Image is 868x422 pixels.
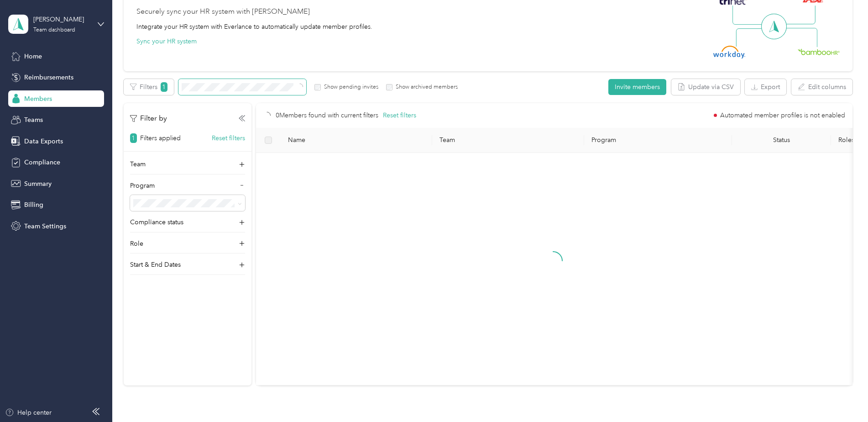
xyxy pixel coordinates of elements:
label: Show pending invites [321,83,378,91]
th: Program [584,128,732,153]
button: Update via CSV [671,79,740,95]
th: Status [732,128,831,153]
button: Reset filters [383,111,416,121]
button: Export [745,79,786,95]
button: Filters1 [124,79,174,95]
p: Program [130,181,155,190]
button: Sync your HR system [136,37,197,46]
p: Team [130,159,146,169]
iframe: Everlance-gr Chat Button Frame [817,371,868,422]
p: Role [130,239,143,248]
span: Automated member profiles is not enabled [720,112,845,119]
th: Name [281,128,433,153]
span: Reimbursements [24,73,73,82]
span: 1 [161,82,167,92]
span: Compliance [24,158,60,167]
p: Filters applied [140,133,181,143]
span: Teams [24,115,43,125]
img: BambooHR [798,48,840,55]
div: Integrate your HR system with Everlance to automatically update member profiles. [136,22,372,32]
span: Team Settings [24,222,66,231]
button: Help center [5,408,52,417]
img: Line Right Up [784,5,816,25]
span: Billing [24,200,43,210]
th: Team [432,128,584,153]
label: Show archived members [392,83,458,91]
button: Invite members [608,79,666,95]
div: Team dashboard [33,27,75,33]
span: Home [24,52,42,61]
span: Members [24,94,52,104]
div: [PERSON_NAME] [33,15,90,24]
img: Line Left Down [736,28,768,47]
p: Filter by [130,113,167,124]
button: Edit columns [791,79,852,95]
button: Reset filters [212,133,245,143]
p: Start & End Dates [130,260,181,269]
p: 0 Members found with current filters [276,111,378,121]
span: Summary [24,179,52,189]
span: Name [288,136,425,144]
p: Compliance status [130,217,183,227]
div: Securely sync your HR system with [PERSON_NAME] [136,6,310,17]
img: Workday [713,46,745,58]
img: Line Right Down [785,28,817,47]
span: 1 [130,133,137,143]
span: Data Exports [24,137,63,146]
img: Line Left Up [732,5,764,25]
